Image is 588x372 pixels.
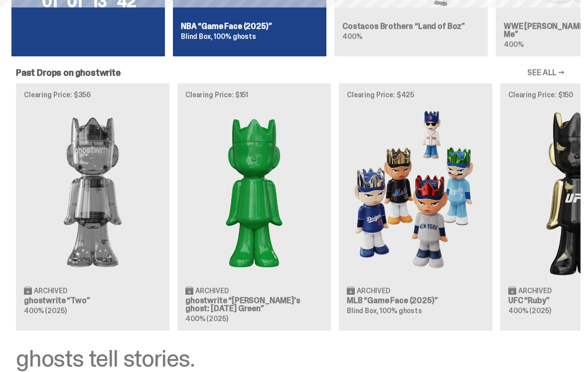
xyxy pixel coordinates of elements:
a: Clearing Price: $425 Game Face (2025) Archived [339,83,492,331]
span: Blind Box, [347,306,379,315]
span: 400% (2025) [24,306,66,315]
span: 400% (2025) [508,306,551,315]
span: Archived [34,287,67,294]
span: 100% ghosts [380,306,422,315]
h3: NBA “Game Face (2025)” [181,22,318,30]
h2: Past Drops on ghostwrite [16,68,121,77]
span: Archived [357,287,390,294]
span: 400% [342,32,362,41]
img: Game Face (2025) [347,106,484,278]
img: Two [24,106,161,278]
p: Clearing Price: $151 [185,91,323,98]
span: Archived [518,287,552,294]
span: 100% ghosts [214,32,256,41]
a: Clearing Price: $151 Schrödinger's ghost: Sunday Green Archived [177,83,331,331]
div: ghosts tell stories. [16,347,565,371]
span: 400% (2025) [185,314,228,323]
span: Blind Box, [181,32,213,41]
a: Clearing Price: $356 Two Archived [16,83,169,331]
span: Archived [195,287,229,294]
a: SEE ALL → [527,69,565,77]
h3: Costacos Brothers “Land of Boz” [342,22,480,30]
h3: ghostwrite “Two” [24,297,161,305]
span: 400% [504,40,523,49]
h3: ghostwrite “[PERSON_NAME]'s ghost: [DATE] Green” [185,297,323,313]
img: Schrödinger's ghost: Sunday Green [185,106,323,278]
p: Clearing Price: $425 [347,91,484,98]
p: Clearing Price: $356 [24,91,161,98]
h3: MLB “Game Face (2025)” [347,297,484,305]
